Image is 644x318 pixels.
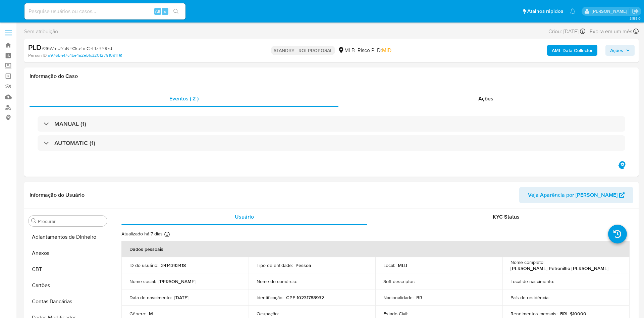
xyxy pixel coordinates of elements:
p: Tipo de entidade : [257,262,293,268]
a: a976bfe17c4be4a2eb1c32012791091f [48,52,122,58]
p: STANDBY - ROI PROPOSAL [271,46,335,55]
p: BRL $10000 [560,311,586,317]
span: MID [382,46,391,54]
h1: Informação do Caso [30,73,633,80]
b: AML Data Collector [552,45,593,56]
p: [DATE] [174,294,189,301]
p: [PERSON_NAME] [159,278,196,284]
a: Notificações [570,8,576,14]
button: Contas Bancárias [26,293,110,310]
p: yngrid.fernandes@mercadolivre.com [592,8,630,14]
input: Pesquise usuários ou casos... [24,7,185,16]
span: - [587,27,588,36]
h3: AUTOMATIC (1) [54,139,95,147]
span: s [164,8,166,14]
span: Alt [155,8,160,14]
button: CBT [26,261,110,277]
button: Veja Aparência por [PERSON_NAME] [519,187,633,203]
p: Nome social : [129,278,156,284]
span: Sem atribuição [24,28,58,35]
button: Adiantamentos de Dinheiro [26,229,110,245]
p: M [149,311,153,317]
p: - [557,278,558,284]
p: - [552,294,553,301]
div: AUTOMATIC (1) [38,135,625,151]
h1: Informação do Usuário [30,192,85,198]
p: Ocupação : [257,311,279,317]
p: País de residência : [511,294,549,301]
p: BR [416,294,422,301]
button: Anexos [26,245,110,261]
button: Procurar [31,218,37,224]
b: Person ID [28,52,47,58]
b: PLD [28,42,42,53]
p: - [418,278,419,284]
button: Cartões [26,277,110,293]
span: Expira em um mês [590,28,632,35]
p: [PERSON_NAME] Petronilho [PERSON_NAME] [511,265,608,271]
p: ID do usuário : [129,262,158,268]
p: Soft descriptor : [383,278,415,284]
div: Criou: [DATE] [548,27,585,36]
span: Risco PLD: [358,47,391,54]
p: MLB [398,262,407,268]
input: Procurar [38,218,104,224]
button: search-icon [169,7,183,16]
p: - [300,278,301,284]
p: CPF 10231788932 [286,294,324,301]
span: Eventos ( 2 ) [169,95,199,102]
span: # 36WmUYuNECku4mCr44zBY9xd [42,45,112,52]
p: Identificação : [257,294,283,301]
p: Nome do comércio : [257,278,297,284]
p: Nome completo : [511,259,544,265]
span: Ações [610,45,623,56]
button: Ações [605,45,635,56]
span: KYC Status [493,213,520,221]
p: Data de nascimento : [129,294,172,301]
p: Local de nascimento : [511,278,554,284]
p: Pessoa [296,262,311,268]
p: - [281,311,283,317]
span: Atalhos rápidos [527,8,563,15]
p: Atualizado há 7 dias [121,231,163,237]
th: Dados pessoais [121,241,630,257]
p: Rendimentos mensais : [511,311,557,317]
span: Ações [478,95,493,102]
p: Local : [383,262,395,268]
div: MANUAL (1) [38,116,625,132]
span: Usuário [235,213,254,221]
p: - [411,311,412,317]
p: Gênero : [129,311,146,317]
button: AML Data Collector [547,45,597,56]
p: 2414393418 [161,262,186,268]
p: Nacionalidade : [383,294,414,301]
a: Sair [632,8,639,15]
span: Veja Aparência por [PERSON_NAME] [528,187,618,203]
h3: MANUAL (1) [54,120,86,128]
div: MLB [338,47,355,54]
p: Estado Civil : [383,311,408,317]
